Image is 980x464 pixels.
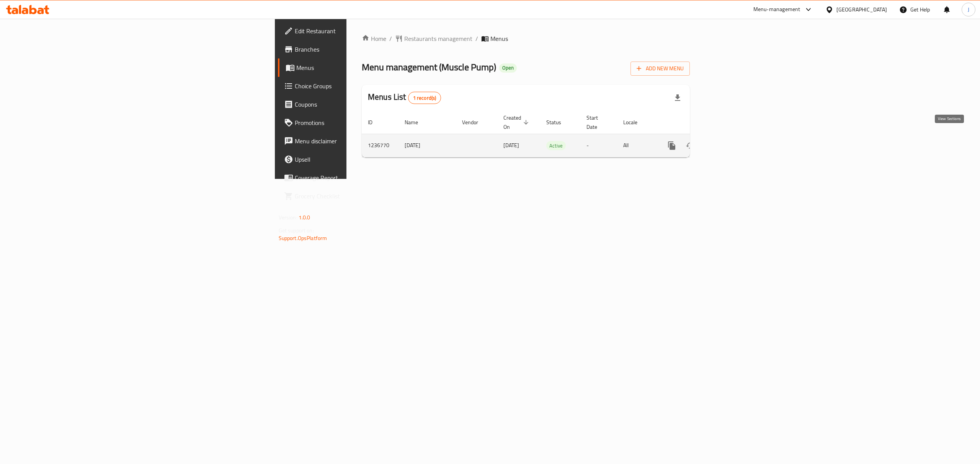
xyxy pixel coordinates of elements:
[296,63,433,72] span: Menus
[657,111,742,134] th: Actions
[580,134,617,157] td: -
[408,92,441,104] div: Total records count
[668,89,687,107] div: Export file
[362,111,742,157] table: enhanced table
[279,226,314,235] span: Get support on:
[278,132,439,150] a: Menu disclaimer
[278,187,439,205] a: Grocery Checklist
[278,169,439,187] a: Coverage Report
[663,136,681,155] button: more
[623,118,647,127] span: Locale
[586,113,608,131] span: Start Date
[503,140,519,150] span: [DATE]
[278,77,439,95] a: Choice Groups
[295,118,433,127] span: Promotions
[295,45,433,54] span: Branches
[617,134,657,157] td: All
[499,63,517,73] div: Open
[968,5,969,14] span: J
[368,118,382,127] span: ID
[490,34,508,43] span: Menus
[681,136,699,155] button: Change Status
[295,155,433,164] span: Upsell
[630,62,690,76] button: Add New Menu
[499,65,517,71] span: Open
[295,81,433,91] span: Choice Groups
[637,64,684,73] span: Add New Menu
[278,95,439,114] a: Coupons
[279,213,297,222] span: Version:
[475,34,478,43] li: /
[362,34,690,43] nav: breadcrumb
[278,40,439,58] a: Branches
[295,191,433,201] span: Grocery Checklist
[462,118,488,127] span: Vendor
[278,150,439,169] a: Upsell
[368,91,441,104] h2: Menus List
[295,173,433,182] span: Coverage Report
[836,5,887,14] div: [GEOGRAPHIC_DATA]
[405,118,428,127] span: Name
[546,141,566,150] span: Active
[408,94,441,102] span: 1 record(s)
[753,5,800,14] div: Menu-management
[278,58,439,77] a: Menus
[295,100,433,109] span: Coupons
[295,136,433,146] span: Menu disclaimer
[279,233,327,243] a: Support.OpsPlatform
[278,22,439,40] a: Edit Restaurant
[546,118,571,127] span: Status
[295,26,433,36] span: Edit Restaurant
[278,114,439,132] a: Promotions
[299,213,310,222] span: 1.0.0
[503,113,531,131] span: Created On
